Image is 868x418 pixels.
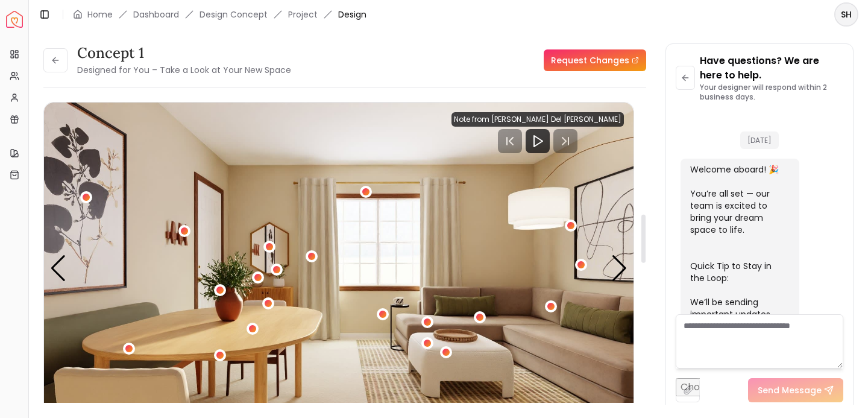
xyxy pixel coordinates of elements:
[835,4,857,25] span: SH
[87,8,113,21] a: Home
[740,131,779,149] span: [DATE]
[451,112,624,127] div: Note from [PERSON_NAME] Del [PERSON_NAME]
[73,8,366,21] nav: breadcrumb
[200,8,268,21] li: Design Concept
[611,255,627,282] div: Next slide
[50,255,66,282] div: Previous slide
[6,11,23,28] img: Spacejoy Logo
[338,8,366,21] span: Design
[133,8,179,21] a: Dashboard
[700,54,843,83] p: Have questions? We are here to help.
[77,64,291,76] small: Designed for You – Take a Look at Your New Space
[288,8,318,21] a: Project
[77,43,291,63] h3: concept 1
[530,134,545,148] svg: Play
[544,49,646,71] a: Request Changes
[700,83,843,102] p: Your designer will respond within 2 business days.
[6,11,23,28] a: Spacejoy
[834,2,858,27] button: SH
